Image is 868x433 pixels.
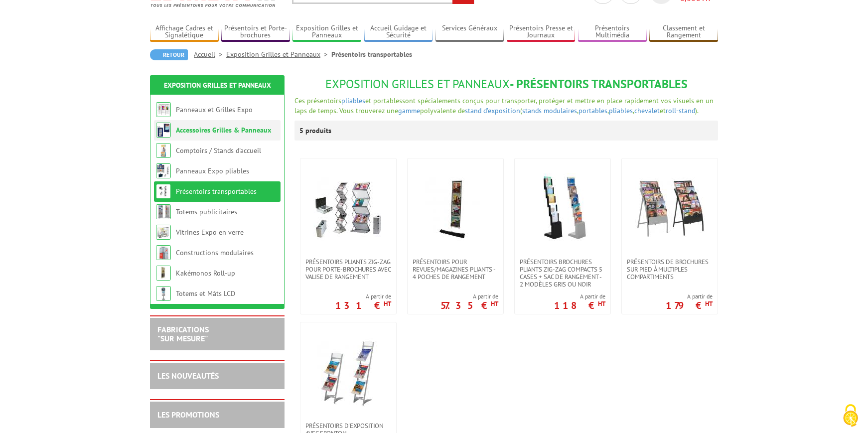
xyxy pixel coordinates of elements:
a: Accessoires Grilles & Panneaux [176,126,271,135]
a: Accueil [194,50,226,59]
p: 179 € [666,302,713,308]
a: Présentoirs pour revues/magazines pliants - 4 poches de rangement [408,258,503,281]
img: Comptoirs / Stands d'accueil [156,143,171,158]
a: Comptoirs / Stands d'accueil [176,146,261,155]
img: Kakémonos Roll-up [156,266,171,281]
p: 57.35 € [440,302,498,308]
a: portables [579,106,607,115]
span: Présentoirs pour revues/magazines pliants - 4 poches de rangement [413,258,498,281]
a: chevalet [634,106,660,115]
span: A partir de [335,292,391,300]
img: Cookies (fenêtre modale) [838,403,863,428]
a: roll-stand [666,106,695,115]
a: Présentoirs et Porte-brochures [221,24,290,40]
a: Présentoirs de brochures sur pied à multiples compartiments [622,258,718,281]
img: Présentoirs brochures pliants Zig-Zag compacts 5 cases + sac de rangement - 2 Modèles Gris ou Noir [528,173,597,243]
a: Présentoirs Presse et Journaux [507,24,576,40]
img: Présentoirs transportables [156,184,171,199]
sup: HT [598,299,605,308]
img: Panneaux et Grilles Expo [156,102,171,117]
span: Présentoirs pliants Zig-Zag pour porte-brochures avec valise de rangement [305,258,391,281]
img: Présentoirs d'exposition avec Fronton [313,337,383,407]
span: A partir de [440,292,498,300]
span: Présentoirs de brochures sur pied à multiples compartiments [627,258,713,281]
span: A partir de [666,292,713,300]
a: Exposition Grilles et Panneaux [292,24,361,40]
a: Totems publicitaires [176,207,237,216]
p: 118 € [554,302,605,308]
p: 5 produits [299,121,337,141]
sup: HT [384,299,391,308]
a: Présentoirs Multimédia [578,24,647,40]
img: Panneaux Expo pliables [156,163,171,178]
img: Vitrines Expo en verre [156,225,171,240]
sup: HT [705,299,713,308]
a: Constructions modulaires [176,248,254,257]
a: Totems et Mâts LCD [176,289,235,298]
a: Présentoirs pliants Zig-Zag pour porte-brochures avec valise de rangement [300,258,396,281]
span: sont spécialements conçus pour transporter, protéger et mettre en place rapidement vos visuels en... [294,96,714,115]
a: stand d’exposition [465,106,520,115]
a: Services Généraux [435,24,504,40]
a: LES PROMOTIONS [157,410,219,420]
button: Cookies (fenêtre modale) [833,399,868,433]
li: Présentoirs transportables [331,49,412,59]
span: Exposition Grilles et Panneaux [325,76,510,92]
img: Présentoirs pour revues/magazines pliants - 4 poches de rangement [421,173,490,243]
a: Retour [150,49,188,60]
font: et portables [294,96,714,115]
a: Présentoirs brochures pliants Zig-Zag compacts 5 cases + sac de rangement - 2 Modèles Gris ou Noir [515,258,610,288]
a: gamme [398,106,420,115]
img: Totems publicitaires [156,204,171,219]
img: Présentoirs pliants Zig-Zag pour porte-brochures avec valise de rangement [313,173,383,243]
span: A partir de [554,292,605,300]
sup: HT [491,299,498,308]
a: Vitrines Expo en verre [176,228,244,237]
img: Présentoirs de brochures sur pied à multiples compartiments [635,173,705,243]
img: Constructions modulaires [156,245,171,260]
img: Totems et Mâts LCD [156,286,171,301]
a: Présentoirs transportables [176,187,257,196]
a: Panneaux Expo pliables [176,166,249,175]
p: 131 € [335,302,391,308]
a: pliables [609,106,633,115]
a: FABRICATIONS"Sur Mesure" [157,324,209,343]
a: Exposition Grilles et Panneaux [226,50,331,59]
span: Présentoirs brochures pliants Zig-Zag compacts 5 cases + sac de rangement - 2 Modèles Gris ou Noir [520,258,605,288]
a: Panneaux et Grilles Expo [176,105,253,114]
span: Ces présentoirs [294,96,341,105]
a: LES NOUVEAUTÉS [157,371,219,381]
a: Exposition Grilles et Panneaux [164,81,271,90]
a: stands modulaires [522,106,577,115]
img: Accessoires Grilles & Panneaux [156,123,171,138]
a: Affichage Cadres et Signalétique [150,24,219,40]
a: Kakémonos Roll-up [176,269,235,278]
a: Classement et Rangement [649,24,718,40]
h1: - Présentoirs transportables [294,78,718,91]
a: Accueil Guidage et Sécurité [364,24,433,40]
span: ( , , , et ). [520,106,699,115]
a: pliables [341,96,365,105]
